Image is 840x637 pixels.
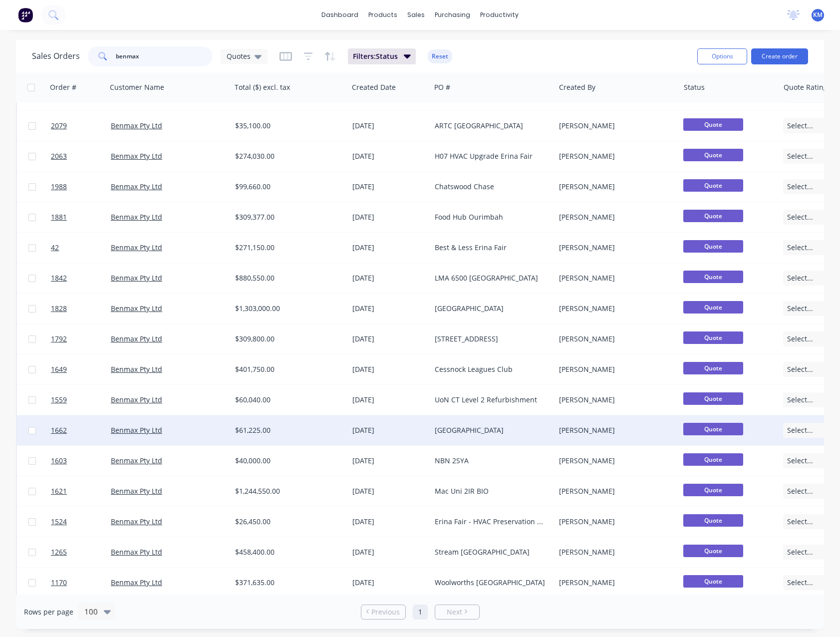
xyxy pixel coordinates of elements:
div: [PERSON_NAME] [559,304,670,314]
div: [PERSON_NAME] [559,517,670,527]
span: Select... [787,547,813,557]
div: [PERSON_NAME] [559,486,670,496]
span: Quote [683,362,743,374]
div: [DATE] [352,425,427,435]
div: LMA 6500 [GEOGRAPHIC_DATA] [435,273,546,283]
span: Quotes [227,51,251,61]
div: [DATE] [352,364,427,374]
span: 1649 [51,364,67,374]
span: Select... [787,243,813,253]
div: Status [684,82,705,92]
span: Quote [683,271,743,283]
span: Filters: Status [353,51,398,61]
div: [PERSON_NAME] [559,212,670,222]
div: [DATE] [352,121,427,131]
span: 1524 [51,517,67,527]
div: $1,244,550.00 [235,486,339,496]
div: [DATE] [352,395,427,405]
a: Benmax Pty Ltd [111,486,162,496]
span: Select... [787,456,813,466]
a: Next page [435,607,479,617]
div: $99,660.00 [235,182,339,192]
div: PO # [434,82,450,92]
ul: Pagination [357,605,484,620]
span: Rows per page [24,607,73,617]
div: [PERSON_NAME] [559,334,670,344]
div: [DATE] [352,334,427,344]
div: Best & Less Erina Fair [435,243,546,253]
span: Quote [683,392,743,405]
div: products [363,7,402,22]
div: [PERSON_NAME] [559,547,670,557]
a: Benmax Pty Ltd [111,578,162,587]
div: [DATE] [352,486,427,496]
span: 1792 [51,334,67,344]
div: Erina Fair - HVAC Preservation works [435,517,546,527]
div: H07 HVAC Upgrade Erina Fair [435,151,546,161]
a: Benmax Pty Ltd [111,456,162,465]
div: $401,750.00 [235,364,339,374]
div: $61,225.00 [235,425,339,435]
a: 2063 [51,141,111,171]
div: Food Hub Ourimbah [435,212,546,222]
div: $271,150.00 [235,243,339,253]
div: $35,100.00 [235,121,339,131]
span: 1559 [51,395,67,405]
span: Quote [683,484,743,496]
div: $1,303,000.00 [235,304,339,314]
span: Select... [787,182,813,192]
span: 1265 [51,547,67,557]
input: Search... [116,46,213,66]
span: Quote [683,423,743,435]
div: Order # [50,82,76,92]
a: Benmax Pty Ltd [111,304,162,313]
button: Reset [428,49,452,63]
div: Mac Uni 2IR BIO [435,486,546,496]
div: [PERSON_NAME] [559,151,670,161]
span: Quote [683,545,743,557]
a: 1792 [51,324,111,354]
a: 1524 [51,507,111,537]
div: $40,000.00 [235,456,339,466]
button: Create order [751,48,808,64]
a: Benmax Pty Ltd [111,243,162,252]
span: Quote [683,149,743,161]
span: 1170 [51,578,67,588]
div: Cessnock Leagues Club [435,364,546,374]
div: [DATE] [352,517,427,527]
span: Quote [683,301,743,314]
a: Page 1 is your current page [413,605,428,620]
a: Benmax Pty Ltd [111,364,162,374]
div: $880,550.00 [235,273,339,283]
div: [PERSON_NAME] [559,273,670,283]
a: Previous page [361,607,405,617]
div: Customer Name [110,82,164,92]
a: Benmax Pty Ltd [111,425,162,435]
div: $26,450.00 [235,517,339,527]
a: 1662 [51,415,111,445]
span: Next [447,607,462,617]
span: Quote [683,514,743,527]
div: [DATE] [352,212,427,222]
span: 2079 [51,121,67,131]
div: $274,030.00 [235,151,339,161]
a: Benmax Pty Ltd [111,121,162,130]
span: 1662 [51,425,67,435]
span: 1881 [51,212,67,222]
div: $60,040.00 [235,395,339,405]
h1: Sales Orders [32,51,80,61]
div: Chatswood Chase [435,182,546,192]
a: 1603 [51,446,111,476]
a: 1559 [51,385,111,415]
span: Select... [787,273,813,283]
div: [PERSON_NAME] [559,456,670,466]
div: Stream [GEOGRAPHIC_DATA] [435,547,546,557]
div: [DATE] [352,243,427,253]
div: [PERSON_NAME] [559,243,670,253]
div: $309,377.00 [235,212,339,222]
span: Quote [683,575,743,588]
div: [DATE] [352,304,427,314]
a: Benmax Pty Ltd [111,273,162,283]
a: 1828 [51,294,111,323]
a: Benmax Pty Ltd [111,334,162,343]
